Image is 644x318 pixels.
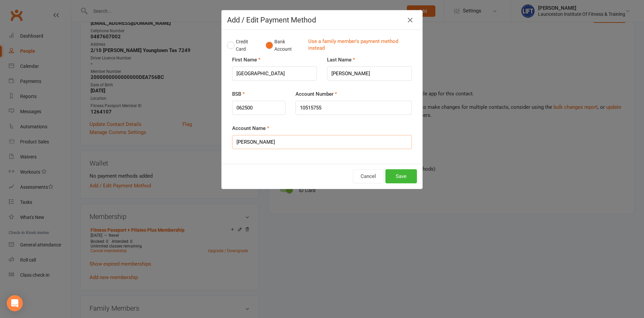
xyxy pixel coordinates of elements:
div: Open Intercom Messenger [7,295,23,311]
button: Bank Account [266,35,303,56]
label: Account Name [232,124,269,132]
button: Cancel [353,169,384,183]
label: Last Name [327,56,355,64]
label: Account Number [296,90,337,98]
button: Credit Card [227,35,259,56]
label: First Name [232,56,261,64]
button: Close [405,15,416,26]
h4: Add / Edit Payment Method [227,16,417,24]
a: Use a family member's payment method instead [308,38,414,53]
label: BSB [232,90,245,98]
button: Save [385,169,417,183]
input: NNNNNN [232,101,285,115]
